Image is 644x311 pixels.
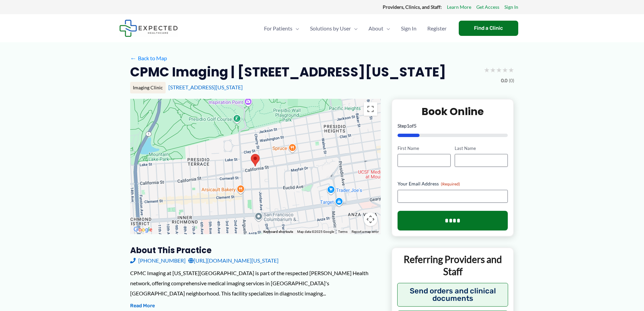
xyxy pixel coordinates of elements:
span: (0) [509,76,514,85]
button: Keyboard shortcuts [263,229,293,234]
span: ★ [508,64,514,76]
a: For PatientsMenu Toggle [259,17,305,40]
a: Sign In [504,3,518,12]
button: Map camera controls [364,213,377,226]
span: For Patients [264,17,292,40]
h2: Book Online [398,105,508,118]
a: [STREET_ADDRESS][US_STATE] [168,84,243,90]
a: Terms (opens in new tab) [338,230,348,234]
span: Menu Toggle [383,17,390,40]
span: ← [130,55,137,61]
a: Find a Clinic [459,21,518,36]
span: Sign In [401,17,416,40]
a: Register [422,17,452,40]
span: (Required) [441,181,460,186]
a: Open this area in Google Maps (opens a new window) [132,225,154,234]
span: ★ [496,64,502,76]
a: AboutMenu Toggle [363,17,396,40]
span: ★ [502,64,508,76]
span: About [368,17,383,40]
span: 5 [414,123,416,129]
a: Sign In [396,17,422,40]
span: 0.0 [501,76,507,85]
a: ←Back to Map [130,53,167,63]
label: Last Name [455,145,508,152]
a: Learn More [447,3,471,12]
span: 1 [407,123,409,129]
img: Google [132,225,154,234]
div: CPMC Imaging at [US_STATE][GEOGRAPHIC_DATA] is part of the respected [PERSON_NAME] Health network... [130,268,381,298]
a: [PHONE_NUMBER] [130,256,186,266]
label: Your Email Address [398,180,508,187]
a: Report a map error [352,230,379,234]
h2: CPMC Imaging | [STREET_ADDRESS][US_STATE] [130,64,446,80]
button: Read More [130,302,155,310]
button: Send orders and clinical documents [397,283,508,307]
span: ★ [490,64,496,76]
h3: About this practice [130,245,381,256]
span: Menu Toggle [292,17,299,40]
span: Menu Toggle [351,17,358,40]
button: Toggle fullscreen view [364,102,377,116]
img: Expected Healthcare Logo - side, dark font, small [119,20,178,37]
a: Solutions by UserMenu Toggle [305,17,363,40]
a: Get Access [476,3,499,12]
label: First Name [398,145,451,152]
div: Imaging Clinic [130,82,166,93]
p: Referring Providers and Staff [397,253,508,278]
span: ★ [484,64,490,76]
p: Step of [398,124,508,128]
span: Map data ©2025 Google [297,230,334,234]
strong: Providers, Clinics, and Staff: [383,4,442,10]
a: [URL][DOMAIN_NAME][US_STATE] [188,256,279,266]
span: Register [427,17,447,40]
nav: Primary Site Navigation [259,17,452,40]
span: Solutions by User [310,17,351,40]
